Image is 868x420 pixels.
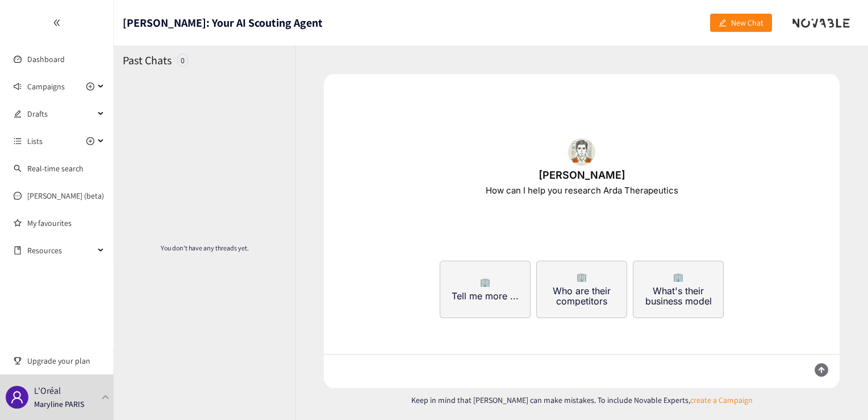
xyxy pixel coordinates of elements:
span: What's their business model [636,286,721,306]
span: Lists [27,130,43,153]
a: Dashboard [27,54,65,64]
span: 🏢 [479,276,491,289]
p: L'Oréal [34,384,61,398]
p: Maryline PARIS [34,398,84,410]
p: Keep in mind that [PERSON_NAME] can make mistakes. To include Novable Experts, [324,394,840,406]
div: 0 [177,53,188,67]
span: trophy [14,357,22,365]
iframe: Chat Widget [683,297,868,420]
button: editNew Chat [710,14,772,32]
div: Widget de chat [683,297,868,420]
a: Real-time search [27,163,84,174]
span: 🏢 [576,271,587,283]
div: [PERSON_NAME] [539,168,625,182]
a: [PERSON_NAME] (beta) [27,191,104,201]
span: sound [14,83,22,90]
span: Tell me more ... [452,291,519,301]
span: Campaigns [27,75,65,98]
span: Upgrade your plan [27,349,105,372]
span: double-left [53,19,61,27]
span: unordered-list [14,137,22,145]
span: 🏢 [673,271,684,283]
h2: Past Chats [123,52,172,68]
img: Scott.87bedd56a4696ef791cd.png [567,138,596,166]
a: My favourites [27,212,105,234]
span: edit [14,110,22,118]
span: book [14,246,22,254]
button: 🏢What's their business model [633,261,724,318]
div: How can I help you research Arda Therapeutics [486,184,678,196]
button: 🏢Who are their competitors [536,261,627,318]
span: plus-circle [86,83,94,90]
span: Who are their competitors [539,286,624,306]
span: New Chat [731,17,763,29]
span: user [10,390,24,404]
button: 🏢Tell me more ... [440,261,531,318]
span: edit [719,19,727,28]
p: You don't have any threads yet. [150,243,259,253]
span: Drafts [27,102,94,125]
span: Resources [27,239,94,262]
span: plus-circle [86,137,94,145]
